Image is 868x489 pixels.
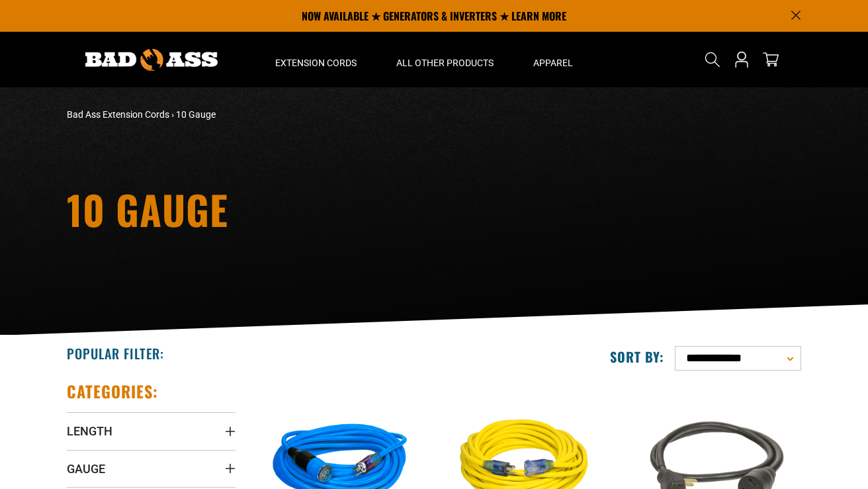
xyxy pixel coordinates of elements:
[67,461,105,476] span: Gauge
[176,109,216,120] span: 10 Gauge
[275,57,357,69] span: Extension Cords
[67,108,550,122] nav: breadcrumbs
[67,345,164,362] h2: Popular Filter:
[67,450,236,487] summary: Gauge
[533,57,573,69] span: Apparel
[67,109,169,120] a: Bad Ass Extension Cords
[376,32,513,87] summary: All Other Products
[67,412,236,449] summary: Length
[85,49,218,71] img: Bad Ass Extension Cords
[67,381,158,402] h2: Categories:
[67,423,112,439] span: Length
[396,57,494,69] span: All Other Products
[255,32,376,87] summary: Extension Cords
[171,109,174,120] span: ›
[702,49,723,70] summary: Search
[610,348,664,365] label: Sort by:
[67,189,550,229] h1: 10 Gauge
[513,32,593,87] summary: Apparel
